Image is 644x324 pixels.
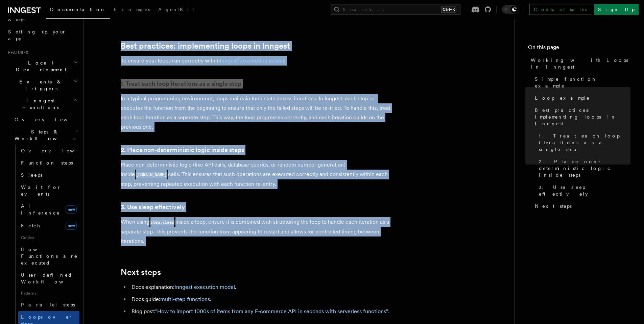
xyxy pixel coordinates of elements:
span: Fetch [21,223,41,228]
span: AI Inference [21,203,60,216]
a: Loop example [532,92,630,104]
span: Overview [21,148,91,153]
a: 3. Use sleep effectively [536,181,630,200]
a: 3. Use sleep effectively [121,202,185,212]
a: How Functions are executed [18,243,79,269]
span: Local Development [5,59,74,73]
a: Contact sales [529,4,591,15]
span: Features [5,50,28,55]
li: Docs explanation: . [129,282,391,292]
a: Next steps [532,200,630,212]
a: Setting up your app [5,26,79,45]
span: AgentKit [158,7,194,12]
li: Docs guide: . [129,295,391,304]
span: Documentation [50,7,106,12]
span: Simple function example [535,76,630,89]
span: Function steps [21,160,73,166]
span: new [66,205,77,214]
a: Inngest execution model [174,284,235,290]
button: Local Development [5,57,79,76]
a: Simple function example [532,73,630,92]
span: Events & Triggers [5,78,74,92]
a: "How to import 1000s of items from any E-commerce API in seconds with serverless functions" [155,308,388,315]
a: Next steps [121,268,161,277]
a: 2. Place non-deterministic logic inside steps [121,145,244,155]
p: To ensure your loops run correctly within : [121,56,391,66]
a: Documentation [46,2,110,19]
span: Next steps [535,203,572,209]
span: Setting up your app [8,29,66,41]
p: In a typical programming environment, loops maintain their state across iterations. In Inngest, e... [121,94,391,132]
span: Sleeps [21,172,42,178]
code: [DOMAIN_NAME] [135,172,168,178]
a: multi-step functions [160,296,210,302]
a: Parallel steps [18,299,79,311]
span: Steps & Workflows [12,128,75,142]
span: new [66,222,77,230]
a: Overview [12,114,79,126]
a: 1. Treat each loop iterations as a single step [121,79,241,89]
button: Steps & Workflows [12,126,79,145]
span: 1. Treat each loop iterations as a single step [539,132,630,153]
span: Inngest Functions [5,97,73,111]
span: Patterns [18,288,79,299]
a: Sleeps [18,169,79,181]
kbd: Ctrl+K [441,6,456,13]
span: 2. Place non-deterministic logic inside steps [539,158,630,178]
a: Wait for events [18,181,79,200]
a: Examples [110,2,154,18]
a: 1. Treat each loop iterations as a single step [536,130,630,155]
span: Wait for events [21,184,61,197]
span: How Functions are executed [21,247,78,266]
span: 3. Use sleep effectively [539,184,630,197]
a: Best practices: implementing loops in Inngest [532,104,630,130]
span: Overview [15,117,84,122]
a: Working with Loops in Inngest [528,54,630,73]
span: Parallel steps [21,302,75,307]
span: Guides [18,232,79,243]
code: step.sleep [149,220,175,225]
p: Place non-deterministic logic (like API calls, database queries, or random number generation) ins... [121,160,391,189]
button: Inngest Functions [5,95,79,114]
a: AI Inferencenew [18,200,79,219]
span: Best practices: implementing loops in Inngest [535,107,630,127]
a: Function steps [18,157,79,169]
li: Blog post: . [129,307,391,316]
button: Toggle dark mode [502,5,518,14]
p: When using inside a loop, ensure it is combined with structuring the loop to handle each iteratio... [121,217,391,246]
a: Overview [18,145,79,157]
a: AgentKit [154,2,198,18]
button: Events & Triggers [5,76,79,95]
a: User-defined Workflows [18,269,79,288]
button: Search...Ctrl+K [331,4,460,15]
span: User-defined Workflows [21,272,82,284]
a: Best practices: implementing loops in Inngest [121,41,290,51]
a: Sign Up [594,4,639,15]
a: Fetchnew [18,219,79,232]
a: Inngest's execution model [220,57,284,64]
span: Working with Loops in Inngest [531,57,630,70]
span: Loop example [535,95,590,101]
h4: On this page [528,43,630,54]
a: 2. Place non-deterministic logic inside steps [536,155,630,181]
span: Examples [114,7,150,12]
